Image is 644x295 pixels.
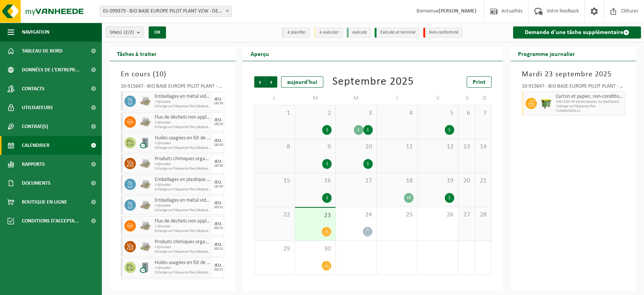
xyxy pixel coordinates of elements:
span: 7 [479,109,487,117]
div: 1 [354,125,363,135]
strong: [PERSON_NAME] [439,8,476,14]
span: Navigation [22,23,49,42]
span: 19 [421,177,454,185]
span: 17 [340,177,372,185]
div: JEU. [214,180,222,185]
button: Site(s)(2/2) [106,26,144,38]
span: Vrijhouden [155,120,211,125]
span: Boutique en ligne [22,193,67,212]
li: à exécuter [314,28,343,38]
span: Echange sur fréquence fixe (déplacement exclu) [155,146,211,150]
count: (2/2) [124,30,134,35]
img: LP-PA-00000-WDN-11 [140,116,151,128]
div: 16/10 [214,122,223,126]
span: 2 [299,109,332,117]
span: Rapports [22,155,45,174]
span: 10 [155,71,164,78]
span: Echange sur fréquence fixe (déplacement exclu) [155,250,211,254]
span: Echange sur fréquence fixe (déplacement exclu) [155,208,211,213]
li: Exécuté et terminé [375,28,420,38]
h2: Programme journalier [510,46,583,61]
span: 26 [421,211,454,219]
span: Produits chimiques organiques, non dangereux en petit emballage [155,156,211,162]
span: Flux de déchets non applicable [155,114,211,120]
span: 01-099379 - BIO BASE EUROPE PILOT PLANT VZW - DESTELDONK [100,6,231,17]
span: Emballages en plastique vides souillés par des substances oxydants (comburant) [155,177,211,183]
div: 20/11 [214,268,223,272]
img: LP-PA-00000-WDN-11 [140,158,151,169]
div: 10-915647 - BIO BASE EUROPE PILOT PLANT - DESTELDONK [121,84,224,91]
span: Précédent [254,76,266,88]
span: 6 [462,109,471,117]
span: 18 [381,177,413,185]
img: LP-PA-00000-WDN-11 [140,199,151,211]
div: 1 [322,193,332,203]
span: Vrijhouden [155,224,211,229]
div: 1 [445,125,454,135]
span: 13 [462,143,471,151]
span: Carton et papier, non-conditionné (industriel) [556,94,623,100]
td: S [458,91,475,105]
div: JEU. [214,139,222,143]
h2: Tâches à traiter [109,46,164,61]
span: Echange sur fréquence fixe (déplacement exclu) [155,229,211,233]
span: Flux de déchets non applicable [155,218,211,224]
span: 15 [258,177,291,185]
li: exécuté [347,28,371,38]
td: L [254,91,295,105]
span: Echange sur fréquence fixe (déplacement exclu) [155,187,211,192]
span: Vrijhouden [155,141,211,146]
span: Echange sur fréquence fixe (déplacement exclu) [155,125,211,130]
span: Données de l'entrepr... [22,60,80,79]
span: Emballages en métal vides souillés par des substances dangereuses [155,94,211,100]
span: Vrijhouden [155,162,211,167]
img: LP-PA-00000-WDN-11 [140,179,151,190]
span: Conditions d'accepta... [22,212,79,230]
span: 3 [340,109,372,117]
td: M [295,91,336,105]
span: 9 [299,143,332,151]
a: Demande d'une tâche supplémentaire [513,26,641,39]
span: 01-099379 - BIO BASE EUROPE PILOT PLANT VZW - DESTELDONK [100,6,232,17]
span: 21 [479,177,487,185]
span: 25 [381,211,413,219]
div: Septembre 2025 [332,76,414,88]
span: Print [473,79,486,85]
div: 16/10 [214,185,223,188]
div: 1 [322,125,332,135]
span: Vrijhouden [155,245,211,250]
img: LP-LD-00200-CU [140,262,151,273]
div: JEU. [214,222,222,226]
div: 1 [363,159,373,169]
div: 10 [404,193,413,203]
div: JEU. [214,118,222,122]
td: V [418,91,458,105]
img: LP-LD-00200-CU [140,137,151,148]
td: D [475,91,492,105]
span: 22 [258,211,291,219]
div: 20/11 [214,247,223,251]
span: 12 [421,143,454,151]
div: 10-915647 - BIO BASE EUROPE PILOT PLANT - DESTELDONK [522,84,625,91]
span: 16 [299,177,332,185]
td: M [336,91,377,105]
img: LP-PA-00000-WDN-11 [140,241,151,252]
span: Contacts [22,79,45,98]
div: 1 [322,159,332,169]
span: 1 [258,109,291,117]
li: Non-conformité [423,28,463,38]
div: 20/11 [214,205,223,209]
span: 23 [299,212,332,220]
div: 16/10 [214,102,223,105]
span: 5 [421,109,454,117]
span: Emballages en métal vides souillés par des substances dangereuses [155,198,211,204]
span: 4 [381,109,413,117]
span: Utilisateurs [22,98,53,117]
span: 28 [479,211,487,219]
div: aujourd'hui [281,76,323,88]
span: 8 [258,143,291,151]
div: 1 [363,125,373,135]
span: Site(s) [110,27,134,38]
span: Echange sur fréquence fixe (déplacement exclu) [155,104,211,109]
h3: Mardi 23 septembre 2025 [522,69,625,80]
